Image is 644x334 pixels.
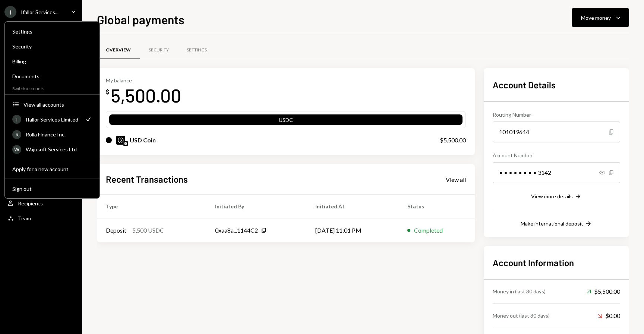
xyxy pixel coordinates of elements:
a: Recipients [4,196,78,210]
h2: Account Information [493,256,620,269]
a: Settings [8,25,97,38]
div: R [12,130,21,139]
div: 101019644 [493,122,620,142]
div: Move money [581,14,611,22]
div: USDC [109,116,463,126]
button: View more details [531,193,582,201]
td: [DATE] 11:01 PM [306,218,398,242]
div: Switch accounts [5,84,100,91]
a: View all [446,175,466,183]
a: Security [8,40,97,53]
div: Sign out [12,186,92,192]
th: Type [97,195,206,218]
h2: Recent Transactions [106,173,188,185]
div: Security [12,43,92,50]
div: Money in (last 30 days) [493,287,546,295]
div: $0.00 [598,311,620,320]
div: Rolla Finance Inc. [26,131,92,138]
div: My balance [106,77,181,83]
div: $5,500.00 [440,136,466,145]
div: $ [106,88,109,95]
div: Account Number [493,151,620,159]
a: Overview [97,41,140,60]
div: I [12,115,21,124]
img: USDC [116,136,125,145]
div: Settings [187,47,207,53]
div: Ifallor Services... [21,9,59,15]
div: I [4,6,16,18]
div: Make international deposit [521,220,583,227]
div: Apply for a new account [12,166,92,172]
div: Money out (last 30 days) [493,312,550,319]
a: Billing [8,54,97,68]
a: WWajusoft Services Ltd [8,142,97,156]
th: Initiated At [306,195,398,218]
div: View more details [531,193,573,199]
div: Recipients [18,200,43,207]
div: Routing Number [493,111,620,119]
button: View all accounts [8,98,97,111]
div: Documents [12,73,92,79]
th: Initiated By [206,195,306,218]
button: Apply for a new account [8,163,97,176]
div: 5,500 USDC [132,226,164,235]
div: Billing [12,58,92,64]
div: Settings [12,28,92,35]
img: base-mainnet [123,141,128,146]
div: W [12,145,21,154]
div: $5,500.00 [587,287,620,296]
a: Settings [178,41,216,60]
div: Team [18,215,31,221]
div: 0xaa8a...1144C2 [215,226,258,235]
div: 5,500.00 [111,83,181,107]
a: RRolla Finance Inc. [8,127,97,141]
h2: Account Details [493,79,620,91]
div: Deposit [106,226,126,235]
a: Security [140,41,178,60]
button: Sign out [8,182,97,196]
div: • • • • • • • • 3142 [493,162,620,183]
div: Overview [106,47,131,53]
div: Wajusoft Services Ltd [26,146,92,152]
a: Team [4,211,78,225]
h1: Global payments [97,12,184,27]
button: Make international deposit [521,220,592,228]
button: Move money [572,8,629,27]
div: Completed [414,226,443,235]
div: Ifallor Services Limited [26,116,80,123]
th: Status [398,195,475,218]
div: Security [149,47,169,53]
div: USD Coin [130,136,156,145]
div: View all accounts [23,101,92,108]
div: View all [446,176,466,183]
a: Documents [8,69,97,83]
